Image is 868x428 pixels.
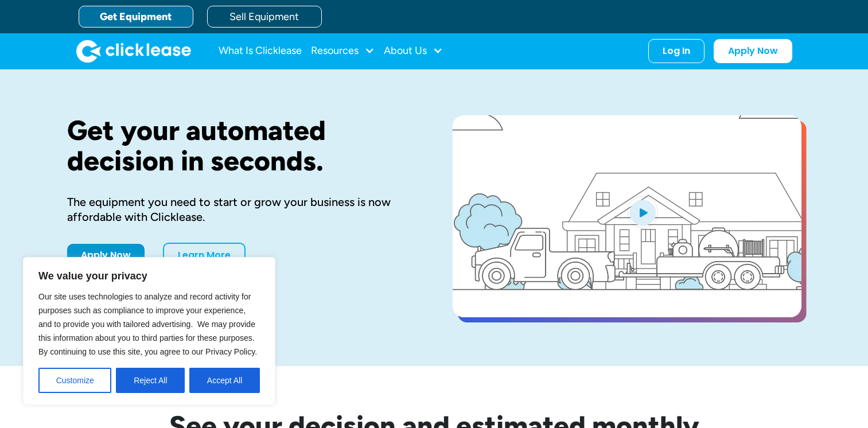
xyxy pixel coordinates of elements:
div: About Us [384,40,443,63]
a: home [76,40,191,63]
div: The equipment you need to start or grow your business is now affordable with Clicklease. [67,194,416,224]
button: Customize [38,368,111,393]
button: Accept All [189,368,260,393]
a: Learn More [163,243,246,268]
div: We value your privacy [23,257,275,405]
span: Our site uses technologies to analyze and record activity for purposes such as compliance to impr... [38,292,257,356]
p: We value your privacy [38,269,260,283]
a: Apply Now [67,244,145,267]
a: Apply Now [714,39,792,63]
h1: Get your automated decision in seconds. [67,115,416,176]
div: Log In [663,45,690,57]
a: What Is Clicklease [219,40,302,63]
div: Resources [311,40,375,63]
a: Get Equipment [79,6,193,28]
img: Blue play button logo on a light blue circular background [627,196,658,228]
a: Sell Equipment [207,6,322,28]
img: Clicklease logo [76,40,191,63]
button: Reject All [116,368,185,393]
a: open lightbox [453,115,801,317]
